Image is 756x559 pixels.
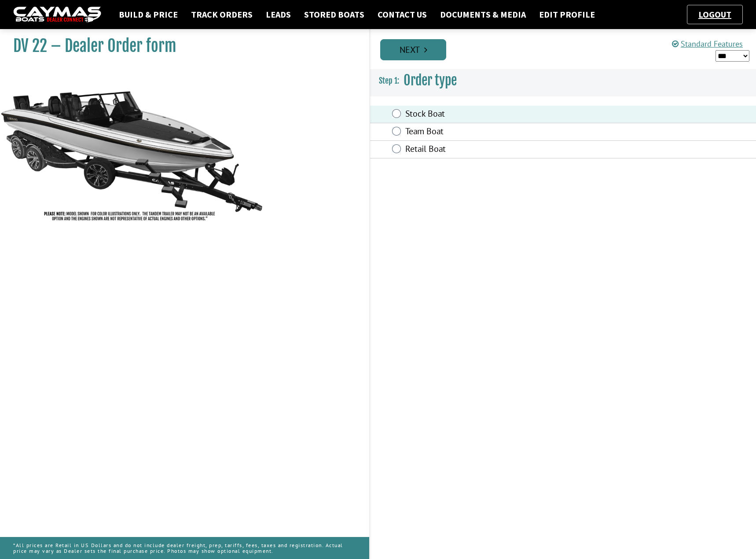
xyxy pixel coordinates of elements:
[535,9,599,20] a: Edit Profile
[405,143,616,156] label: Retail Boat
[672,39,743,49] a: Standard Features
[13,7,101,23] img: caymas-dealer-connect-2ed40d3bc7270c1d8d7ffb4b79bf05adc795679939227970def78ec6f6c03838.gif
[13,538,356,558] p: *All prices are Retail in US Dollars and do not include dealer freight, prep, tariffs, fees, taxe...
[380,39,446,60] a: Next
[373,9,431,20] a: Contact Us
[187,9,257,20] a: Track Orders
[378,38,756,60] ul: Pagination
[405,126,616,139] label: Team Boat
[13,36,347,56] h1: DV 22 – Dealer Order form
[370,64,756,97] h3: Order type
[436,9,530,20] a: Documents & Media
[300,9,369,20] a: Stored Boats
[405,108,616,121] label: Stock Boat
[114,9,182,20] a: Build & Price
[261,9,295,20] a: Leads
[694,9,736,20] a: Logout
